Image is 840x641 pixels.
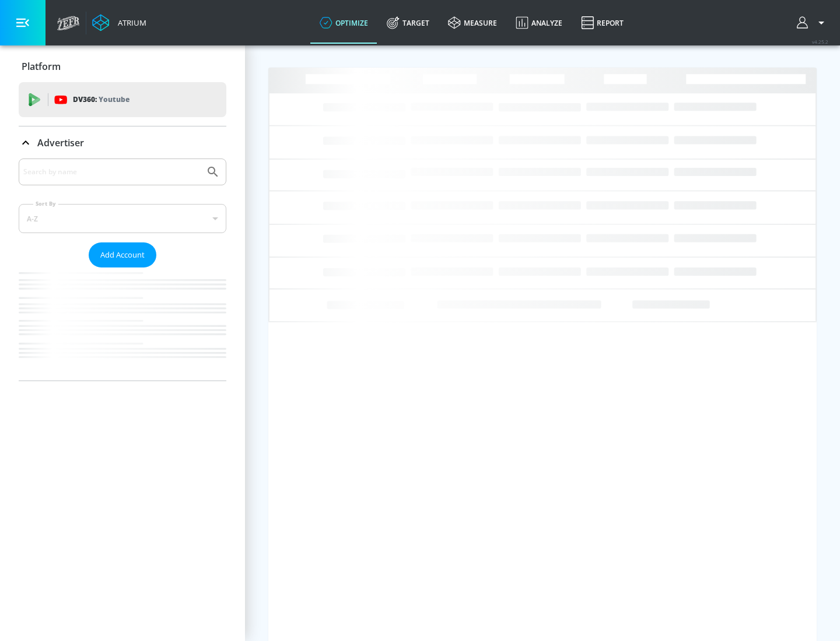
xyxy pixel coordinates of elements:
a: measure [439,2,506,44]
nav: list of Advertiser [19,267,226,381]
a: Analyze [506,2,572,44]
label: Sort By [33,200,58,207]
div: Advertiser [19,159,226,381]
a: Atrium [92,14,146,31]
a: Report [572,2,633,44]
div: DV360: Youtube [19,82,226,117]
button: Add Account [89,242,156,267]
span: Add Account [100,248,145,262]
div: A-Z [19,204,226,233]
p: DV360: [73,93,129,106]
p: Platform [22,60,61,73]
p: Advertiser [37,136,84,149]
div: Platform [19,50,226,83]
div: Atrium [113,17,146,28]
input: Search by name [23,164,200,179]
span: v 4.25.2 [812,38,828,45]
div: Advertiser [19,126,226,159]
a: optimize [310,2,377,44]
a: Target [377,2,439,44]
p: Youtube [99,93,129,105]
